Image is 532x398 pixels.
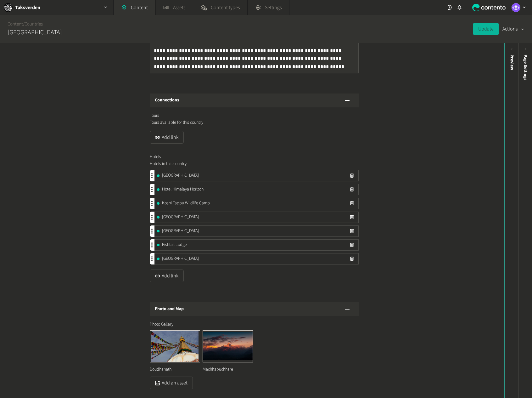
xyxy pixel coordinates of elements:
a: Countries [25,21,43,27]
button: Add link [150,270,184,282]
span: Settings [265,4,282,11]
button: Actions [502,23,524,35]
button: Update [473,23,499,35]
img: Machhapuchhare [203,331,253,362]
span: Hotels [150,154,161,160]
span: Hotel Himalaya Horizon [162,186,204,193]
span: Content types [211,4,240,11]
img: Taksverden [4,3,13,12]
div: Machhapuchhare [203,362,253,377]
span: Koshi Tappu Wildlife Camp [162,200,210,207]
img: Boudhanath [150,331,200,362]
h3: Photo and Map [155,306,184,312]
span: Fishtail Lodge [162,242,187,248]
div: Boudhanath [150,362,200,377]
span: Page Settings [522,54,529,80]
img: Eirik Kyrkjeeide [512,3,520,12]
a: Content [8,21,23,27]
span: [GEOGRAPHIC_DATA] [162,228,199,234]
p: Hotels in this country [150,160,293,167]
button: Add an asset [150,377,193,389]
p: Tours available for this country [150,119,293,126]
button: Add link [150,131,184,144]
span: Photo Gallery [150,321,173,328]
span: [GEOGRAPHIC_DATA] [162,255,199,262]
span: Tours [150,112,159,119]
div: Preview [508,54,515,70]
span: [GEOGRAPHIC_DATA] [162,172,199,179]
h2: [GEOGRAPHIC_DATA] [8,28,62,37]
h2: Taksverden [15,4,40,11]
span: / [23,21,25,27]
span: [GEOGRAPHIC_DATA] [162,214,199,220]
h3: Connections [155,97,179,104]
